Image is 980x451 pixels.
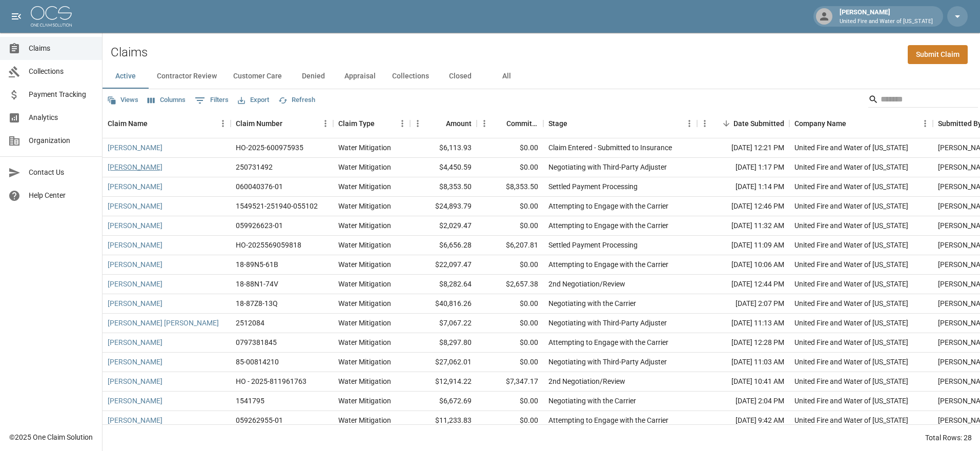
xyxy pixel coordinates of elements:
div: 1541795 [236,396,264,406]
div: [DATE] 12:28 PM [697,333,789,353]
a: [PERSON_NAME] [108,415,162,425]
div: Date Submitted [733,109,784,138]
div: $0.00 [477,138,543,158]
button: Sort [148,116,162,131]
button: Show filters [192,92,231,109]
div: Negotiating with Third-Party Adjuster [548,318,667,328]
button: Menu [682,116,697,131]
button: Active [103,64,149,89]
div: 18-89N5-61B [236,259,278,270]
div: $0.00 [477,197,543,216]
div: Attempting to Engage with the Carrier [548,220,668,231]
div: $7,067.22 [410,314,477,333]
div: $6,672.69 [410,392,477,411]
div: $6,113.93 [410,138,477,158]
span: Contact Us [29,167,94,178]
div: Search [868,91,978,110]
div: 85-00814210 [236,357,279,367]
div: Water Mitigation [338,259,391,270]
div: 059926623-01 [236,220,283,231]
div: Settled Payment Processing [548,181,638,192]
button: Contractor Review [149,64,225,89]
a: [PERSON_NAME] [108,357,162,367]
div: $11,233.83 [410,411,477,430]
button: open drawer [6,6,27,27]
div: $8,297.80 [410,333,477,353]
a: [PERSON_NAME] [PERSON_NAME] [108,318,219,328]
div: Negotiating with the Carrier [548,396,636,406]
a: [PERSON_NAME] [108,220,162,231]
button: Refresh [276,92,318,108]
div: Water Mitigation [338,415,391,425]
div: United Fire and Water of Louisiana [794,298,908,309]
a: [PERSON_NAME] [108,201,162,211]
button: Menu [215,116,231,131]
div: © 2025 One Claim Solution [9,432,93,442]
div: $0.00 [477,314,543,333]
div: dynamic tabs [103,64,980,89]
div: $2,657.38 [477,275,543,294]
div: $24,893.79 [410,197,477,216]
div: United Fire and Water of Louisiana [794,396,908,406]
div: Company Name [794,109,846,138]
button: Sort [432,116,446,131]
a: [PERSON_NAME] [108,376,162,386]
div: $7,347.17 [477,372,543,392]
div: [DATE] 11:09 AM [697,236,789,255]
div: Claim Number [236,109,282,138]
div: Attempting to Engage with the Carrier [548,201,668,211]
div: $22,097.47 [410,255,477,275]
div: Negotiating with the Carrier [548,298,636,309]
div: [DATE] 12:21 PM [697,138,789,158]
div: [DATE] 2:07 PM [697,294,789,314]
div: 2512084 [236,318,264,328]
button: Sort [375,116,389,131]
div: Claim Type [333,109,410,138]
div: Claim Name [108,109,148,138]
div: Water Mitigation [338,376,391,386]
button: Menu [318,116,333,131]
div: Stage [543,109,697,138]
button: Menu [410,116,425,131]
div: United Fire and Water of Louisiana [794,279,908,289]
div: $8,282.64 [410,275,477,294]
div: $8,353.50 [410,177,477,197]
div: Water Mitigation [338,162,391,172]
p: United Fire and Water of [US_STATE] [840,17,933,26]
div: Water Mitigation [338,337,391,347]
div: $0.00 [477,255,543,275]
span: Payment Tracking [29,89,94,100]
div: Stage [548,109,567,138]
div: $4,450.59 [410,158,477,177]
div: $0.00 [477,216,543,236]
a: [PERSON_NAME] [108,259,162,270]
a: [PERSON_NAME] [108,298,162,309]
div: $0.00 [477,294,543,314]
button: Sort [567,116,582,131]
button: Closed [437,64,483,89]
div: $0.00 [477,333,543,353]
button: Appraisal [336,64,384,89]
button: All [483,64,529,89]
div: 250731492 [236,162,273,172]
div: Water Mitigation [338,181,391,192]
div: [DATE] 1:14 PM [697,177,789,197]
div: Attempting to Engage with the Carrier [548,337,668,347]
span: Collections [29,66,94,77]
button: Sort [846,116,861,131]
a: Submit Claim [908,45,968,64]
div: United Fire and Water of Louisiana [794,318,908,328]
div: United Fire and Water of Louisiana [794,220,908,231]
div: $6,207.81 [477,236,543,255]
div: Committed Amount [506,109,538,138]
div: Claim Entered - Submitted to Insurance [548,142,672,153]
div: United Fire and Water of Louisiana [794,415,908,425]
button: Sort [492,116,506,131]
div: Company Name [789,109,933,138]
div: $8,353.50 [477,177,543,197]
div: Negotiating with Third-Party Adjuster [548,162,667,172]
div: $12,914.22 [410,372,477,392]
div: Water Mitigation [338,220,391,231]
div: 0797381845 [236,337,277,347]
div: United Fire and Water of Louisiana [794,376,908,386]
